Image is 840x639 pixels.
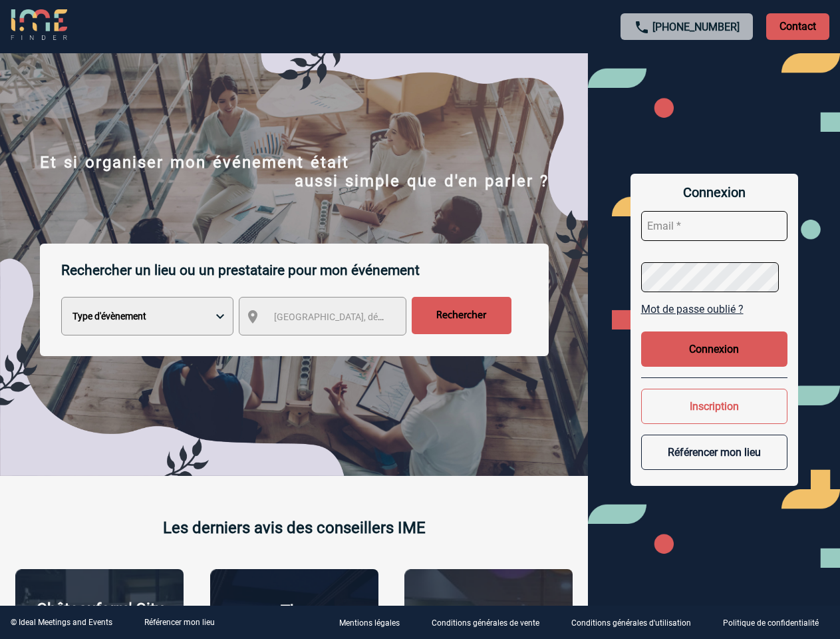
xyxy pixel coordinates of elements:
[723,619,819,628] p: Politique de confidentialité
[712,616,840,629] a: Politique de confidentialité
[339,619,400,628] p: Mentions légales
[329,616,421,629] a: Mentions légales
[432,619,539,628] p: Conditions générales de vente
[571,619,691,628] p: Conditions générales d'utilisation
[421,616,561,629] a: Conditions générales de vente
[561,616,712,629] a: Conditions générales d'utilisation
[144,618,215,627] a: Référencer mon lieu
[11,618,112,627] div: © Ideal Meetings and Events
